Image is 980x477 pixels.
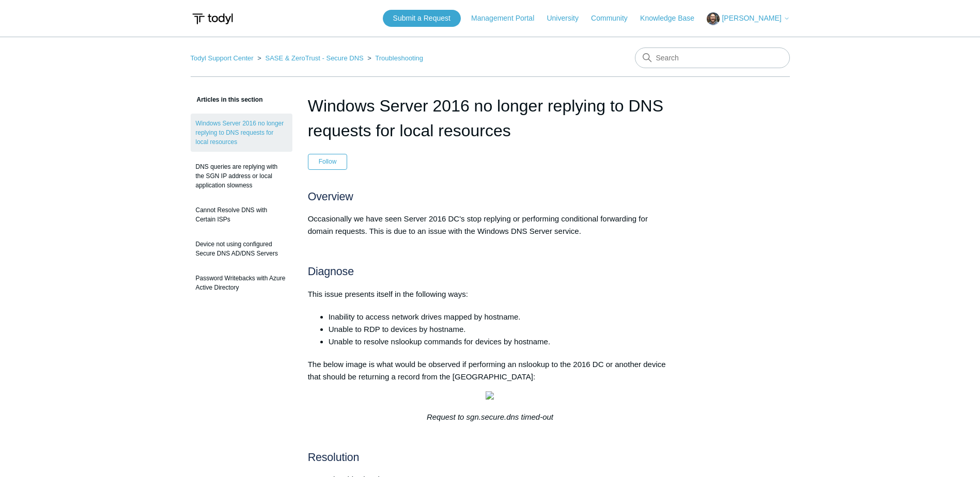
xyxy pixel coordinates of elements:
[191,114,292,152] a: Windows Server 2016 no longer replying to DNS requests for local resources
[707,12,789,25] button: [PERSON_NAME]
[191,268,292,297] a: Password Writebacks with Azure Active Directory
[308,358,673,383] p: The below image is what would be observed if performing an nslookup to the 2016 DC or another dev...
[308,190,673,204] h2: Overview
[191,9,235,28] img: Todyl Support Center Help Center home page
[640,13,705,24] a: Knowledge Base
[591,13,638,24] a: Community
[635,47,790,68] input: Search
[427,412,553,421] em: Request to sgn.secure.dns timed-out
[471,13,545,24] a: Management Portal
[383,10,461,27] a: Submit a Request
[486,391,494,400] img: 26061675123475
[255,54,365,62] li: SASE & ZeroTrust - Secure DNS
[191,200,292,229] a: Cannot Resolve DNS with Certain ISPs
[191,157,292,195] a: DNS queries are replying with the SGN IP address or local application slowness
[191,96,263,103] span: Articles in this section
[365,54,423,62] li: Troubleshooting
[191,54,256,62] li: Todyl Support Center
[722,14,781,22] span: [PERSON_NAME]
[191,234,292,263] a: Device not using configured Secure DNS AD/DNS Servers
[329,336,673,348] li: Unable to resolve nslookup commands for devices by hostname.
[308,451,673,465] h2: Resolution
[547,13,588,24] a: University
[375,54,423,62] a: Troubleshooting
[329,311,673,323] li: Inability to access network drives mapped by hostname.
[308,265,673,279] h2: Diagnose
[308,93,673,143] h1: Windows Server 2016 no longer replying to DNS requests for local resources
[308,213,673,237] p: Occasionally we have seen Server 2016 DC's stop replying or performing conditional forwarding for...
[191,54,254,62] a: Todyl Support Center
[265,54,363,62] a: SASE & ZeroTrust - Secure DNS
[308,154,348,169] button: Follow Article
[308,288,673,300] p: This issue presents itself in the following ways:
[329,323,673,336] li: Unable to RDP to devices by hostname.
